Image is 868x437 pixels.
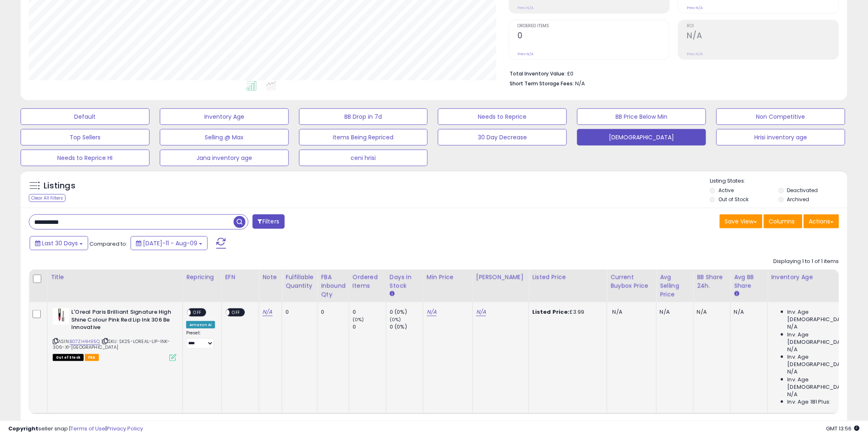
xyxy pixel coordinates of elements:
span: [DATE]-11 - Aug-09 [143,239,197,247]
button: [DEMOGRAPHIC_DATA] [577,129,706,146]
div: EFN [225,273,255,282]
span: Inv. Age [DEMOGRAPHIC_DATA]-180: [788,376,863,391]
div: 0 [353,323,386,331]
button: Inventory Age [160,108,289,125]
div: [PERSON_NAME] [476,273,525,282]
span: Inv. Age [DEMOGRAPHIC_DATA]: [788,353,863,368]
div: Preset: [186,330,215,349]
span: 2025-09-9 13:56 GMT [826,425,860,432]
div: Displaying 1 to 1 of 1 items [774,258,839,265]
div: BB Share 24h. [697,273,727,290]
label: Active [718,187,734,194]
label: Out of Stock [718,196,749,203]
div: N/A [697,308,724,316]
small: Days In Stock. [390,290,395,298]
button: [DATE]-11 - Aug-09 [131,236,208,250]
div: 0 [321,308,343,316]
div: Clear All Filters [29,194,66,202]
span: N/A [788,323,798,331]
div: Fulfillable Quantity [285,273,314,290]
span: Inv. Age 181 Plus: [788,398,831,406]
button: Jana inventory age [160,150,289,166]
span: All listings that are currently out of stock and unavailable for purchase on Amazon [53,354,84,361]
div: Min Price [427,273,469,282]
button: Columns [764,214,802,228]
small: (0%) [353,316,364,323]
button: Last 30 Days [30,236,88,250]
div: £3.99 [532,308,601,316]
button: Default [21,108,150,125]
button: Items Being Repriced [299,129,428,146]
a: Privacy Policy [107,425,143,432]
div: FBA inbound Qty [321,273,346,299]
a: N/A [476,308,486,316]
span: ROI [687,24,839,28]
span: Columns [769,217,795,226]
span: N/A [788,346,798,353]
small: Avg BB Share. [734,290,739,298]
span: FBA [85,354,99,361]
small: (0%) [390,316,401,323]
span: N/A [613,308,622,316]
div: Repricing [186,273,218,282]
span: OFF [230,309,243,316]
small: Prev: N/A [518,5,534,10]
small: Prev: N/A [687,52,703,56]
div: 0 (0%) [390,308,423,316]
button: Non Competitive [716,108,845,125]
label: Archived [787,196,810,203]
span: | SKU: SK25-LOREAL-LIP-INK-306-X1-[GEOGRAPHIC_DATA] [53,338,170,350]
img: 31ICrc494wL._SL40_.jpg [53,308,69,325]
b: Short Term Storage Fees: [510,80,574,87]
h5: Listings [44,180,75,192]
div: Title [51,273,179,282]
span: N/A [788,391,798,398]
span: Inv. Age [DEMOGRAPHIC_DATA]: [788,331,863,346]
button: Filters [253,214,285,229]
div: seller snap | | [8,425,143,433]
button: 30 Day Decrease [438,129,567,146]
a: N/A [262,308,272,316]
div: Avg BB Share [734,273,764,290]
li: £0 [510,68,833,78]
div: Listed Price [532,273,604,282]
div: Days In Stock [390,273,420,290]
span: Last 30 Days [42,239,78,247]
b: L'Oreal Paris Brilliant Signature High Shine Colour Pink Red Lip Ink 306 Be Innovative [71,308,171,334]
div: N/A [660,308,687,316]
div: Inventory Age [771,273,866,282]
button: Selling @ Max [160,129,289,146]
label: Deactivated [787,187,818,194]
div: Avg Selling Price [660,273,690,299]
span: Ordered Items [518,24,669,28]
a: Terms of Use [70,425,105,432]
span: N/A [576,80,585,87]
button: Hrisi inventory age [716,129,845,146]
span: Inv. Age [DEMOGRAPHIC_DATA]: [788,308,863,323]
div: Ordered Items [353,273,383,290]
b: Total Inventory Value: [510,70,566,77]
b: Listed Price: [532,308,570,316]
button: Needs to Reprice HI [21,150,150,166]
button: Needs to Reprice [438,108,567,125]
div: Amazon AI [186,321,215,329]
button: BB Drop in 7d [299,108,428,125]
button: ceni hrisi [299,150,428,166]
span: Compared to: [89,240,127,248]
p: Listing States: [710,177,847,185]
span: N/A [788,368,798,376]
button: Save View [720,214,763,228]
div: Current Buybox Price [611,273,653,290]
button: Actions [804,214,839,228]
div: ASIN: [53,308,176,360]
small: Prev: N/A [687,5,703,10]
div: 0 [285,308,311,316]
h2: N/A [687,31,839,42]
small: Prev: N/A [518,52,534,56]
h2: 0 [518,31,669,42]
a: N/A [427,308,437,316]
strong: Copyright [8,425,38,432]
button: Top Sellers [21,129,150,146]
div: 0 [353,308,386,316]
div: 0 (0%) [390,323,423,331]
